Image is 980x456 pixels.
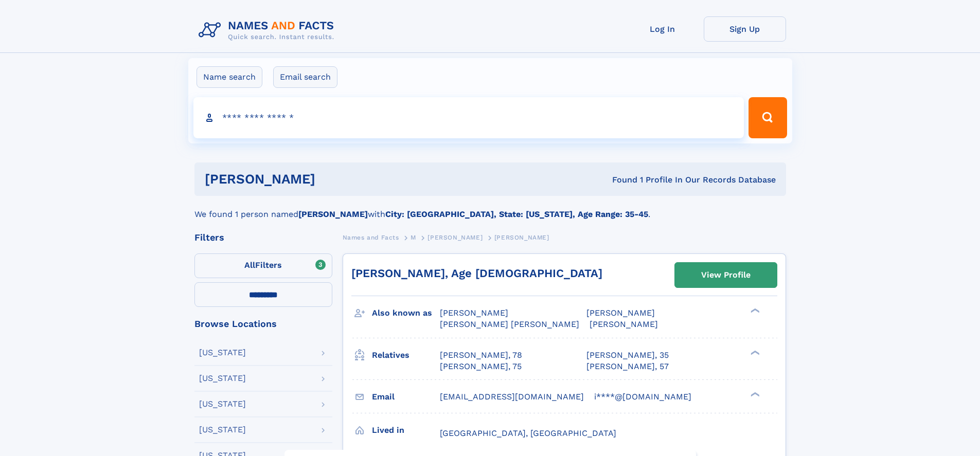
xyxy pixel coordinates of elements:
[199,400,246,408] div: [US_STATE]
[427,231,483,244] a: [PERSON_NAME]
[748,307,760,314] div: ❯
[372,422,440,439] h3: Lived in
[701,263,751,287] div: View Profile
[385,209,648,219] b: City: [GEOGRAPHIC_DATA], State: [US_STATE], Age Range: 35-45
[586,361,669,372] a: [PERSON_NAME], 57
[193,97,744,138] input: search input
[372,304,440,322] h3: Also known as
[621,16,704,42] a: Log In
[440,361,522,372] a: [PERSON_NAME], 75
[411,231,416,244] a: M
[199,349,246,357] div: [US_STATE]
[194,319,332,329] div: Browse Locations
[197,66,262,88] label: Name search
[199,426,246,434] div: [US_STATE]
[494,234,549,241] span: [PERSON_NAME]
[194,233,332,242] div: Filters
[298,209,368,219] b: [PERSON_NAME]
[194,253,332,278] label: Filters
[586,350,669,361] a: [PERSON_NAME], 35
[411,234,416,241] span: M
[427,234,483,241] span: [PERSON_NAME]
[440,428,616,438] span: [GEOGRAPHIC_DATA], [GEOGRAPHIC_DATA]
[440,392,584,402] span: [EMAIL_ADDRESS][DOMAIN_NAME]
[586,308,655,318] span: [PERSON_NAME]
[748,349,760,356] div: ❯
[590,319,658,329] span: [PERSON_NAME]
[372,346,440,364] h3: Relatives
[372,388,440,406] h3: Email
[205,173,464,186] h1: [PERSON_NAME]
[194,196,786,221] div: We found 1 person named with .
[351,267,602,280] a: [PERSON_NAME], Age [DEMOGRAPHIC_DATA]
[244,260,255,270] span: All
[440,319,579,329] span: [PERSON_NAME] [PERSON_NAME]
[273,66,337,88] label: Email search
[464,174,776,186] div: Found 1 Profile In Our Records Database
[748,391,760,397] div: ❯
[675,263,777,287] a: View Profile
[704,16,786,42] a: Sign Up
[194,16,343,44] img: Logo Names and Facts
[749,97,787,138] button: Search Button
[199,374,246,382] div: [US_STATE]
[343,231,399,244] a: Names and Facts
[440,308,508,318] span: [PERSON_NAME]
[440,350,522,361] a: [PERSON_NAME], 78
